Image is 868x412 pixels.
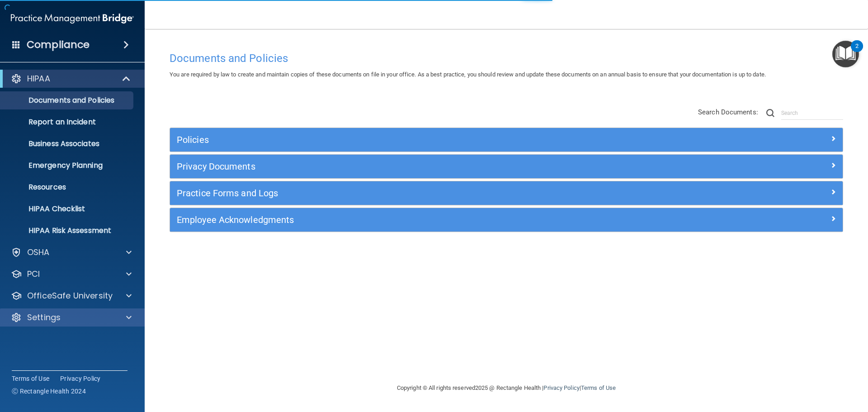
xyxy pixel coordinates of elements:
[11,269,132,279] a: PCI
[12,387,86,396] span: Ⓒ Rectangle Health 2024
[6,139,129,148] p: Business Associates
[27,73,50,84] p: HIPAA
[177,161,668,171] h5: Privacy Documents
[177,133,836,147] a: Policies
[170,52,843,64] h4: Documents and Policies
[766,109,774,117] img: ic-search.3b580494.png
[581,384,616,391] a: Terms of Use
[11,312,132,323] a: Settings
[177,215,668,225] h5: Employee Acknowledgments
[543,384,579,391] a: Privacy Policy
[27,247,50,258] p: OSHA
[781,106,843,120] input: Search
[11,73,131,84] a: HIPAA
[6,183,129,192] p: Resources
[341,374,671,403] div: Copyright © All rights reserved 2025 @ Rectangle Health | |
[27,290,113,301] p: OfficeSafe University
[60,374,101,383] a: Privacy Policy
[11,290,132,301] a: OfficeSafe University
[11,247,132,258] a: OSHA
[177,188,668,198] h5: Practice Forms and Logs
[12,374,49,383] a: Terms of Use
[6,204,129,213] p: HIPAA Checklist
[855,46,859,58] div: 2
[177,159,836,174] a: Privacy Documents
[11,9,134,28] img: PMB logo
[6,118,129,127] p: Report an Incident
[6,161,129,170] p: Emergency Planning
[177,213,836,227] a: Employee Acknowledgments
[177,135,668,145] h5: Policies
[27,38,90,51] h4: Compliance
[6,226,129,235] p: HIPAA Risk Assessment
[27,312,61,323] p: Settings
[27,269,40,279] p: PCI
[698,108,758,116] span: Search Documents:
[170,71,766,78] span: You are required by law to create and maintain copies of these documents on file in your office. ...
[177,186,836,200] a: Practice Forms and Logs
[832,41,859,67] button: Open Resource Center, 2 new notifications
[6,96,129,105] p: Documents and Policies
